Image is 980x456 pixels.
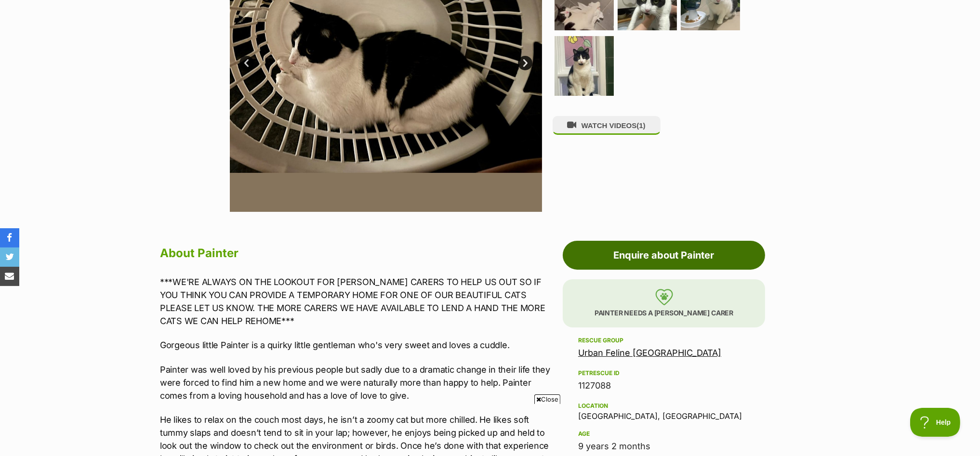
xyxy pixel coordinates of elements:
[518,56,532,70] a: Next
[578,400,750,420] div: [GEOGRAPHIC_DATA], [GEOGRAPHIC_DATA]
[555,36,614,95] img: Photo of Painter
[160,339,558,352] p: Gorgeous little Painter is a quirky little gentleman who's very sweet and loves a cuddle.
[578,348,721,358] a: Urban Feline [GEOGRAPHIC_DATA]
[578,379,750,392] div: 1127088
[655,289,673,305] img: foster-care-31f2a1ccfb079a48fc4dc6d2a002ce68c6d2b76c7ccb9e0da61f6cd5abbf869a.svg
[160,363,558,402] p: Painter was well loved by his previous people but sadly due to a dramatic change in their life th...
[563,279,765,327] p: Painter needs a [PERSON_NAME] carer
[553,116,661,135] button: WATCH VIDEOS(1)
[160,275,558,327] p: ***WE'RE ALWAYS ON THE LOOKOUT FOR [PERSON_NAME] CARERS TO HELP US OUT SO IF YOU THINK YOU CAN PR...
[578,369,750,377] div: PetRescue ID
[563,241,765,270] a: Enquire about Painter
[315,408,665,451] iframe: Advertisement
[578,337,750,344] div: Rescue group
[534,394,560,404] span: Close
[578,402,750,410] div: Location
[636,121,645,130] span: (1)
[239,56,254,70] a: Prev
[910,408,961,437] iframe: Help Scout Beacon - Open
[160,243,558,264] h2: About Painter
